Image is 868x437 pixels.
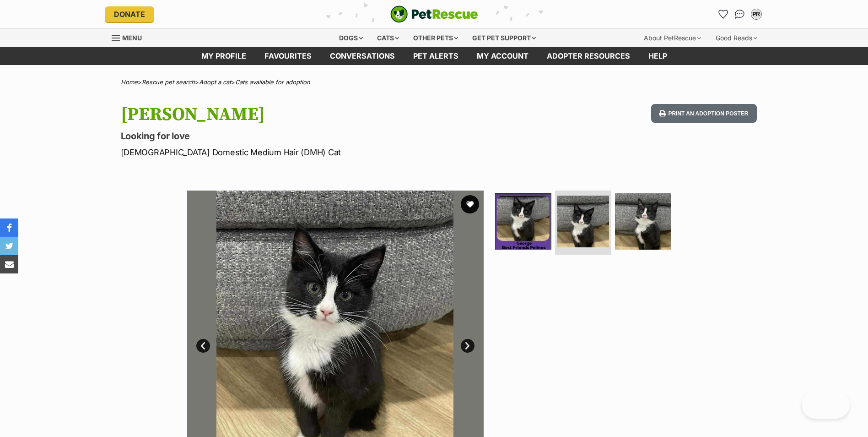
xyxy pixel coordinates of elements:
div: Cats [371,29,405,47]
button: favourite [461,195,479,213]
div: Good Reads [709,29,764,47]
img: chat-41dd97257d64d25036548639549fe6c8038ab92f7586957e7f3b1b290dea8141.svg [735,10,744,19]
a: Prev [196,339,210,353]
a: Adopter resources [538,47,639,65]
a: Favourites [255,47,321,65]
a: Help [639,47,676,65]
div: Get pet support [466,29,542,47]
a: Home [121,78,138,86]
a: Adopt a cat [199,78,231,86]
a: Donate [105,6,154,22]
a: My profile [192,47,255,65]
a: Rescue pet search [142,78,195,86]
div: > > > [98,79,771,86]
div: About PetRescue [637,29,707,47]
button: My account [749,7,764,22]
div: Dogs [333,29,369,47]
a: PetRescue [390,5,478,23]
div: PR [752,10,761,19]
a: Cats available for adoption [235,78,310,86]
a: Menu [112,29,148,45]
button: Print an adoption poster [651,104,756,123]
span: Menu [122,34,142,42]
a: Pet alerts [404,47,468,65]
a: conversations [321,47,404,65]
a: My account [468,47,538,65]
p: Looking for love [121,130,508,142]
img: Photo of George [557,196,609,247]
img: logo-cat-932fe2b9b8326f06289b0f2fb663e598f794de774fb13d1741a6617ecf9a85b4.svg [390,5,478,23]
div: Other pets [407,29,464,47]
a: Favourites [716,7,731,22]
img: Photo of George [495,193,551,250]
h1: [PERSON_NAME] [121,104,508,125]
iframe: Help Scout Beacon - Open [802,391,850,419]
img: Photo of George [615,193,671,250]
a: Next [461,339,474,353]
p: [DEMOGRAPHIC_DATA] Domestic Medium Hair (DMH) Cat [121,146,508,158]
a: Conversations [733,7,747,22]
ul: Account quick links [716,7,764,22]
